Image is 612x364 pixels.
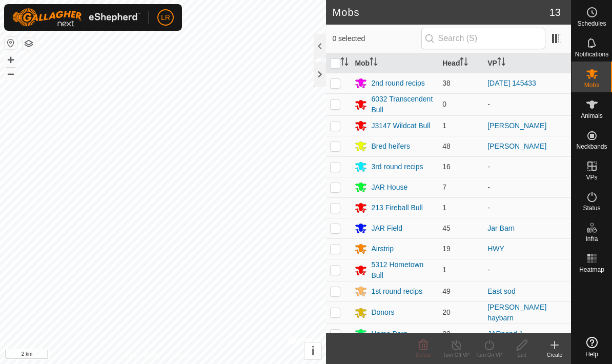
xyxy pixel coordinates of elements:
span: i [312,344,315,358]
span: 48 [442,142,451,150]
span: Help [585,351,598,357]
div: 1st round recips [371,286,422,297]
a: [PERSON_NAME] haybarn [487,303,546,322]
span: Infra [585,236,598,242]
span: 22 [442,330,451,338]
button: i [304,342,321,359]
td: - [483,259,571,281]
span: 49 [442,287,451,295]
td: - [483,177,571,197]
span: 20 [442,308,451,316]
div: 5312 Hometown Bull [371,259,434,281]
span: Notifications [575,51,608,57]
div: 3rd round recips [371,161,423,172]
div: JAR Field [371,223,402,234]
span: 19 [442,245,451,253]
a: Contact Us [173,351,203,360]
img: Gallagher Logo [12,8,140,27]
span: Animals [581,113,603,119]
div: Turn On VP [473,351,505,359]
div: Create [538,351,571,359]
div: Edit [505,351,538,359]
span: Mobs [584,82,599,88]
span: Neckbands [576,144,607,150]
div: 213 Fireball Bull [371,203,422,213]
a: HWY [487,245,504,253]
a: Privacy Policy [123,351,161,360]
span: 0 [442,100,446,108]
div: 6032 Transcendent Bull [371,94,434,115]
td: - [483,197,571,218]
a: Jar Barn [487,224,515,232]
div: Bred heifers [371,141,410,152]
span: 1 [442,204,446,212]
span: VPs [586,174,597,180]
span: 1 [442,122,446,130]
button: + [5,54,17,66]
span: Delete [416,352,431,358]
a: East sod [487,287,515,295]
a: [DATE] 145433 [487,79,536,87]
span: 0 selected [332,33,421,44]
p-sorticon: Activate to sort [460,59,468,67]
th: Mob [351,53,438,73]
span: 7 [442,183,446,191]
span: Heatmap [579,267,604,273]
span: 45 [442,224,451,232]
div: 2nd round recips [371,78,424,89]
span: 38 [442,79,451,87]
span: 16 [442,163,451,171]
button: Map Layers [23,37,35,50]
div: Turn Off VP [440,351,473,359]
div: Home Barn [371,329,407,339]
span: 1 [442,266,446,274]
p-sorticon: Activate to sort [340,59,349,67]
span: 13 [549,5,561,20]
div: Donors [371,307,394,318]
span: LR [161,12,170,23]
button: Reset Map [5,37,17,49]
div: J3147 Wildcat Bull [371,120,430,131]
a: [PERSON_NAME] [487,142,546,150]
th: Head [438,53,483,73]
h2: Mobs [332,6,549,18]
a: [PERSON_NAME] [487,122,546,130]
th: VP [483,53,571,73]
div: Airstrip [371,244,394,254]
td: - [483,93,571,115]
button: – [5,67,17,79]
div: JAR House [371,182,407,193]
p-sorticon: Activate to sort [497,59,505,67]
span: Status [583,205,600,211]
p-sorticon: Activate to sort [370,59,378,67]
td: - [483,156,571,177]
input: Search (S) [421,28,545,49]
a: Help [572,333,612,361]
span: Schedules [577,21,606,27]
a: JARpond 1 [487,330,523,338]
